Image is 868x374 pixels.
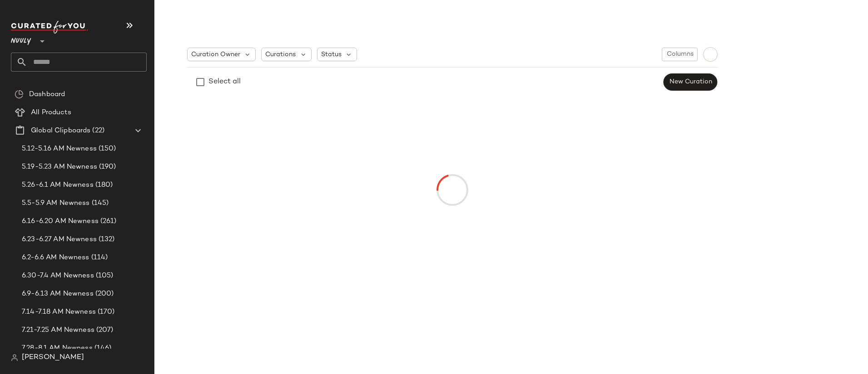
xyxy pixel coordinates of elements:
[93,343,112,354] span: (146)
[97,234,115,245] span: (132)
[11,21,88,34] img: cfy_white_logo.C9jOOHJF.svg
[97,162,116,172] span: (190)
[94,180,113,190] span: (180)
[94,271,114,281] span: (105)
[22,216,99,227] span: 6.16-6.20 AM Newness
[666,51,693,58] span: Columns
[22,307,96,317] span: 7.14-7.18 AM Newness
[22,289,94,299] span: 6.9-6.13 AM Newness
[22,144,97,154] span: 5.12-5.16 AM Newness
[94,325,114,335] span: (207)
[11,31,31,47] span: Nuuly
[96,307,115,317] span: (170)
[191,50,240,59] span: Curation Owner
[11,354,18,361] img: svg%3e
[22,325,94,335] span: 7.21-7.25 AM Newness
[22,271,94,281] span: 6.30-7.4 AM Newness
[31,107,71,118] span: All Products
[663,73,717,91] button: New Curation
[94,289,114,299] span: (200)
[22,162,97,172] span: 5.19-5.23 AM Newness
[99,216,117,227] span: (261)
[208,77,241,87] div: Select all
[321,50,342,59] span: Status
[97,144,116,154] span: (150)
[90,198,109,209] span: (145)
[31,126,90,136] span: Global Clipboards
[22,234,97,245] span: 6.23-6.27 AM Newness
[22,253,89,263] span: 6.2-6.6 AM Newness
[265,50,296,59] span: Curations
[22,343,93,354] span: 7.28-8.1 AM Newness
[662,48,697,61] button: Columns
[90,126,104,136] span: (22)
[29,89,65,100] span: Dashboard
[669,78,712,86] span: New Curation
[89,253,108,263] span: (114)
[22,180,94,190] span: 5.26-6.1 AM Newness
[15,90,24,99] img: svg%3e
[22,198,90,209] span: 5.5-5.9 AM Newness
[22,352,84,363] span: [PERSON_NAME]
